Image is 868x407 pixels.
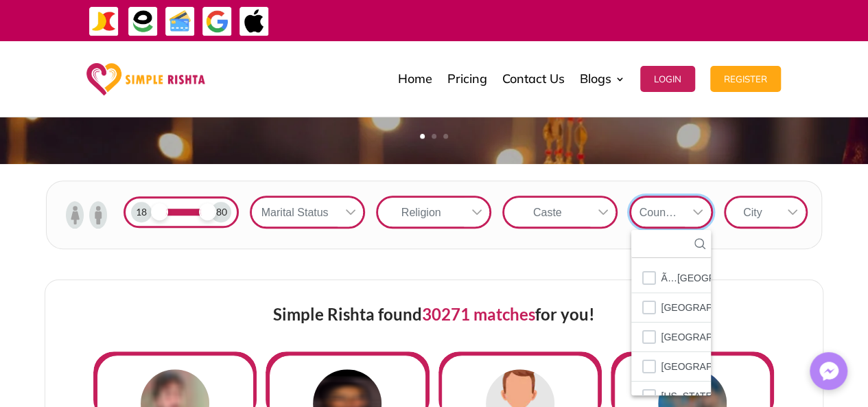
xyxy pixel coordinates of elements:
img: GooglePay-icon [202,6,233,37]
a: 2 [432,134,436,139]
div: Caste [504,198,589,226]
li: Albania [631,323,711,352]
span: Ã…[GEOGRAPHIC_DATA] [661,269,777,287]
div: Marital Status [252,198,337,226]
li: Algeria [631,352,711,382]
button: Login [640,66,695,92]
span: Simple Rishta found for you! [273,304,595,324]
span: [GEOGRAPHIC_DATA] [661,299,762,316]
span: [GEOGRAPHIC_DATA] [661,328,762,346]
a: Pricing [447,45,487,113]
a: Home [398,45,432,113]
li: Afghanistan [631,293,711,323]
img: Credit Cards [165,6,196,37]
li: Ã…land Islands [631,264,711,293]
img: ApplePay-icon [239,6,270,37]
div: Religion [378,198,463,226]
a: 3 [443,134,448,139]
a: 1 [420,134,425,139]
button: Register [710,66,781,92]
a: Contact Us [502,45,565,113]
div: 18 [131,202,152,222]
img: EasyPaisa-icon [128,6,159,37]
span: 30271 matches [422,304,535,324]
div: 80 [211,202,231,222]
img: Messenger [815,358,843,385]
a: Register [710,45,781,113]
span: [GEOGRAPHIC_DATA] [661,358,762,375]
a: Blogs [580,45,625,113]
div: City [726,198,779,226]
span: [US_STATE] [661,387,715,405]
div: Country [631,198,685,226]
img: JazzCash-icon [89,6,119,37]
a: Login [640,45,695,113]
